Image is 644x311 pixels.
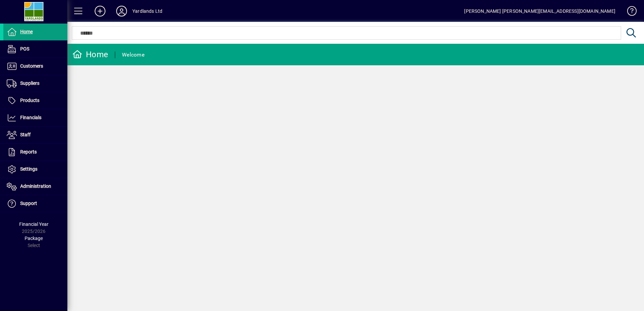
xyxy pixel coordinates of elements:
[111,5,132,17] button: Profile
[3,92,67,109] a: Products
[132,6,162,16] div: Yardlands Ltd
[20,63,43,69] span: Customers
[20,183,51,189] span: Administration
[20,201,37,206] span: Support
[20,115,41,120] span: Financials
[20,98,39,103] span: Products
[19,221,49,227] span: Financial Year
[3,41,67,58] a: POS
[20,149,37,154] span: Reports
[3,58,67,75] a: Customers
[20,29,33,34] span: Home
[122,49,144,60] div: Welcome
[3,127,67,143] a: Staff
[20,132,31,137] span: Staff
[72,49,108,60] div: Home
[89,5,111,17] button: Add
[3,144,67,161] a: Reports
[3,195,67,212] a: Support
[3,161,67,178] a: Settings
[3,178,67,195] a: Administration
[25,236,43,241] span: Package
[20,166,37,172] span: Settings
[464,6,615,16] div: [PERSON_NAME] [PERSON_NAME][EMAIL_ADDRESS][DOMAIN_NAME]
[3,75,67,92] a: Suppliers
[20,46,29,51] span: POS
[20,80,39,86] span: Suppliers
[3,109,67,126] a: Financials
[622,1,636,23] a: Knowledge Base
